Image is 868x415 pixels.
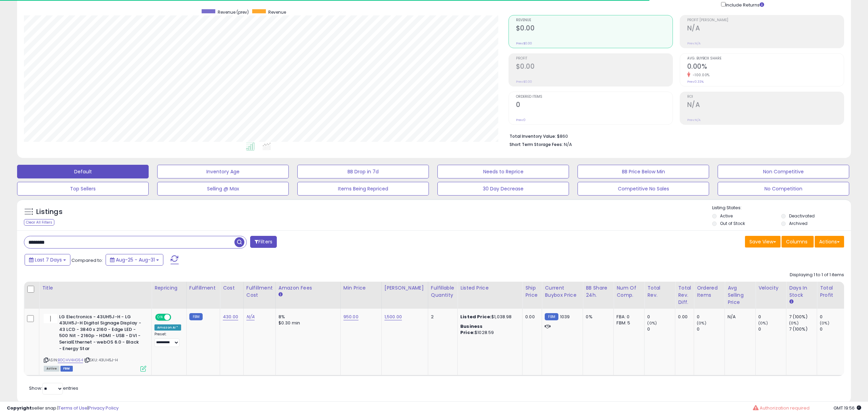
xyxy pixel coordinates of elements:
[718,182,849,196] button: No Competition
[789,220,808,226] label: Archived
[616,314,639,320] div: FBA: 0
[820,326,847,332] div: 0
[223,284,241,292] div: Cost
[516,18,673,22] span: Revenue
[789,326,817,332] div: 7 (100%)
[71,257,103,264] span: Compared to:
[24,219,54,226] div: Clear All Filters
[218,9,249,15] span: Revenue (prev)
[516,101,673,110] h2: 0
[525,284,539,299] div: Ship Price
[728,314,750,320] div: N/A
[156,314,164,320] span: ON
[687,118,701,122] small: Prev: N/A
[516,95,673,99] span: Ordered Items
[687,101,844,110] h2: N/A
[297,165,429,178] button: BB Drop in 7d
[460,313,491,320] b: Listed Price:
[586,284,611,299] div: BB Share 24h.
[690,72,710,78] small: -100.00%
[712,205,851,211] p: Listing States:
[720,220,745,226] label: Out of Stock
[431,314,452,320] div: 2
[279,284,338,292] div: Amazon Fees
[510,132,839,140] li: $860
[758,284,783,292] div: Velocity
[697,320,706,326] small: (0%)
[268,9,286,15] span: Revenue
[431,284,455,299] div: Fulfillable Quantity
[58,357,83,363] a: B0CHV4HG54
[758,314,786,320] div: 0
[782,236,814,247] button: Columns
[687,57,844,61] span: Avg. Buybox Share
[516,118,526,122] small: Prev: 0
[154,332,181,347] div: Preset:
[516,57,673,61] span: Profit
[790,272,844,278] div: Displaying 1 to 1 of 1 items
[42,284,149,292] div: Title
[697,314,724,320] div: 0
[36,207,63,217] h5: Listings
[758,326,786,332] div: 0
[510,142,563,147] b: Short Term Storage Fees:
[789,320,799,326] small: (0%)
[820,284,845,299] div: Total Profit
[820,314,847,320] div: 0
[246,284,273,299] div: Fulfillment Cost
[250,236,277,248] button: Filters
[510,133,556,139] b: Total Inventory Value:
[687,95,844,99] span: ROI
[820,320,829,326] small: (0%)
[760,405,810,411] span: Authorization required
[89,405,119,411] a: Privacy Policy
[789,299,793,305] small: Days In Stock.
[789,213,815,219] label: Deactivated
[25,254,70,266] button: Last 7 Days
[44,366,59,372] span: All listings currently available for purchase on Amazon
[586,314,608,320] div: 0%
[44,314,146,371] div: ASIN:
[7,405,119,412] div: seller snap | |
[223,313,238,320] a: 430.00
[7,405,32,411] strong: Copyright
[35,256,62,263] span: Last 7 Days
[154,324,181,331] div: Amazon AI *
[578,165,709,178] button: BB Price Below Min
[460,314,517,320] div: $1,038.98
[578,182,709,196] button: Competitive No Sales
[84,357,118,363] span: | SKU: 43UH5J-H
[297,182,429,196] button: Items Being Repriced
[116,256,155,263] span: Aug-25 - Aug-31
[343,313,358,320] a: 950.00
[545,284,580,299] div: Current Buybox Price
[516,80,532,84] small: Prev: $0.00
[189,313,203,320] small: FBM
[189,284,217,292] div: Fulfillment
[647,320,657,326] small: (0%)
[58,405,87,411] a: Terms of Use
[170,314,181,320] span: OFF
[516,63,673,72] h2: $0.00
[17,182,149,196] button: Top Sellers
[687,18,844,22] span: Profit [PERSON_NAME]
[437,182,569,196] button: 30 Day Decrease
[460,284,519,292] div: Listed Price
[384,284,425,292] div: [PERSON_NAME]
[687,80,704,84] small: Prev: 0.33%
[279,292,283,298] small: Amazon Fees.
[815,236,844,247] button: Actions
[460,323,517,336] div: $1028.59
[687,24,844,34] h2: N/A
[560,313,570,320] span: 1039
[29,385,78,391] span: Show: entries
[564,141,572,148] span: N/A
[716,1,772,9] div: Include Returns
[647,326,675,332] div: 0
[745,236,781,247] button: Save View
[833,405,861,411] span: 2025-09-8 19:56 GMT
[460,323,483,336] b: Business Price:
[437,165,569,178] button: Needs to Reprice
[789,314,817,320] div: 7 (100%)
[687,41,701,45] small: Prev: N/A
